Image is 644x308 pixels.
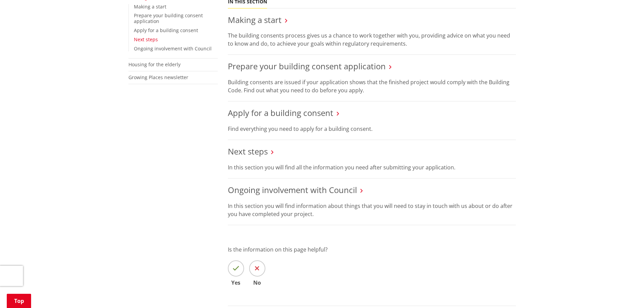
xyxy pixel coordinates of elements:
iframe: Messenger Launcher [613,280,637,304]
a: Ongoing involvement with Council [228,184,357,195]
a: Making a start [134,3,166,10]
a: Making a start [228,14,282,25]
p: Building consents are issued if your application shows that the finished project would comply wit... [228,78,516,94]
a: Next steps [228,146,268,157]
p: In this section you will find information about things that you will need to stay in touch with u... [228,202,516,218]
a: Top [7,294,31,308]
a: Apply for a building consent [228,107,333,118]
p: Find everything you need to apply for a building consent. [228,125,516,133]
a: Growing Places newsletter [128,74,188,80]
p: Is the information on this page helpful? [228,245,516,254]
a: Housing for the elderly [128,61,181,68]
span: No [249,280,265,285]
p: In this section you will find all the information you need after submitting your application. [228,163,516,171]
span: Yes [228,280,244,285]
a: Apply for a building consent [134,27,198,33]
a: Prepare your building consent application [134,12,203,24]
a: Prepare your building consent application [228,61,386,72]
a: Next steps [134,36,158,43]
p: The building consents process gives us a chance to work together with you, providing advice on wh... [228,31,516,48]
a: Ongoing involvement with Council [134,45,212,52]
